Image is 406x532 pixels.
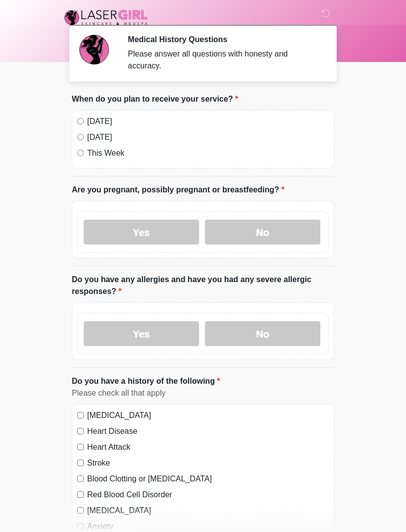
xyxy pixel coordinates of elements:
[87,457,329,469] label: Stroke
[87,147,329,159] label: This Week
[72,274,334,297] label: Do you have any allergies and have you had any severe allergic responses?
[77,412,84,418] input: [MEDICAL_DATA]
[72,387,334,399] div: Please check all that apply
[128,48,319,72] div: Please answer all questions with honesty and accuracy.
[84,220,199,244] label: Yes
[87,441,329,453] label: Heart Attack
[77,118,84,124] input: [DATE]
[77,491,84,498] input: Red Blood Cell Disorder
[72,93,238,105] label: When do you plan to receive your service?
[87,473,329,485] label: Blood Clotting or [MEDICAL_DATA]
[205,321,320,346] label: No
[77,444,84,450] input: Heart Attack
[72,184,284,196] label: Are you pregnant, possibly pregnant or breastfeeding?
[84,321,199,346] label: Yes
[62,7,150,27] img: Laser Girl Med Spa LLC Logo
[87,489,329,501] label: Red Blood Cell Disorder
[87,131,329,143] label: [DATE]
[77,507,84,514] input: [MEDICAL_DATA]
[205,220,320,244] label: No
[87,425,329,437] label: Heart Disease
[77,150,84,156] input: This Week
[128,35,319,44] h2: Medical History Questions
[77,134,84,140] input: [DATE]
[79,35,109,64] img: Agent Avatar
[77,475,84,482] input: Blood Clotting or [MEDICAL_DATA]
[77,428,84,434] input: Heart Disease
[87,116,329,127] label: [DATE]
[87,410,329,421] label: [MEDICAL_DATA]
[77,460,84,466] input: Stroke
[72,375,220,387] label: Do you have a history of the following
[87,505,329,517] label: [MEDICAL_DATA]
[77,523,84,530] input: Anxiety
